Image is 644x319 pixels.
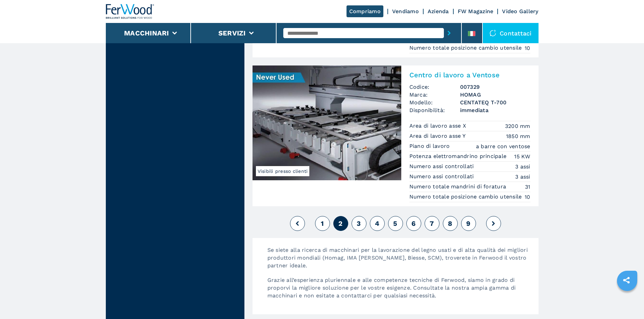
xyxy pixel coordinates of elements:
[444,25,454,41] button: submit-button
[525,183,530,191] em: 31
[409,91,460,99] span: Marca:
[483,23,539,43] div: Contattaci
[393,219,397,228] span: 5
[428,8,449,15] a: Azienda
[460,106,530,114] span: immediata
[253,65,539,206] a: Centro di lavoro a Ventose HOMAG CENTATEQ T-700Visibili presso clientiCentro di lavoro a VentoseC...
[476,142,530,150] em: a barre con ventose
[409,44,524,52] p: Numero totale posizione cambio utensile
[443,216,458,231] button: 8
[388,216,403,231] button: 5
[256,166,310,176] span: Visibili presso clienti
[409,122,468,130] p: Area di lavoro asse X
[409,99,460,106] span: Modello:
[502,8,538,15] a: Video Gallery
[514,153,530,160] em: 15 KW
[490,30,496,36] img: Contattaci
[124,29,169,37] button: Macchinari
[253,65,401,180] img: Centro di lavoro a Ventose HOMAG CENTATEQ T-700
[505,122,530,130] em: 3200 mm
[338,219,342,228] span: 2
[458,8,494,15] a: FW Magazine
[461,216,476,231] button: 9
[506,132,530,140] em: 1850 mm
[525,44,530,52] em: 10
[261,276,539,306] p: Grazie all’esperienza pluriennale e alle competenze tecniche di Ferwood, siamo in grado di propor...
[466,219,470,228] span: 9
[460,99,530,106] h3: CENTATEQ T-700
[218,29,246,37] button: Servizi
[409,173,476,180] p: Numero assi controllati
[392,8,419,15] a: Vendiamo
[409,71,530,79] h2: Centro di lavoro a Ventose
[261,246,539,276] p: Se siete alla ricerca di macchinari per la lavorazione del legno usati e di alta qualità dei migl...
[460,91,530,99] h3: HOMAG
[409,153,508,160] p: Potenza elettromandrino principale
[347,5,383,17] a: Compriamo
[333,216,348,231] button: 2
[409,183,508,190] p: Numero totale mandrini di foratura
[409,142,452,150] p: Piano di lavoro
[409,163,476,170] p: Numero assi controllati
[460,83,530,91] h3: 007329
[515,173,530,181] em: 3 assi
[515,163,530,170] em: 3 assi
[425,216,439,231] button: 7
[406,216,421,231] button: 6
[618,272,635,289] a: sharethis
[106,4,154,19] img: Ferwood
[409,83,460,91] span: Codice:
[409,193,524,201] p: Numero totale posizione cambio utensile
[315,216,330,231] button: 1
[321,219,324,228] span: 1
[375,219,379,228] span: 4
[370,216,385,231] button: 4
[409,132,468,140] p: Area di lavoro asse Y
[352,216,366,231] button: 3
[430,219,434,228] span: 7
[409,106,460,114] span: Disponibilità:
[525,193,530,201] em: 10
[357,219,361,228] span: 3
[615,289,639,314] iframe: Chat
[411,219,415,228] span: 6
[448,219,452,228] span: 8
